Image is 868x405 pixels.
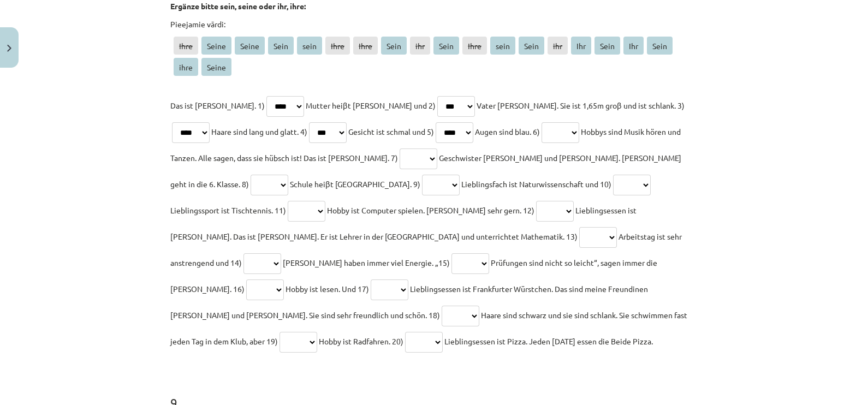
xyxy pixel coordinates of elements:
p: Pieejamie vārdi: [170,19,698,30]
span: Seine [235,37,265,55]
img: icon-close-lesson-0947bae3869378f0d4975bcd49f059093ad1ed9edebbc8119c70593378902aed.svg [7,45,11,52]
span: Hobby ist lesen. Und 17) [286,284,369,294]
span: Sein [594,37,620,55]
span: Augen sind blau. 6) [475,127,540,136]
span: Seine [201,58,231,76]
span: Ihre [325,37,350,55]
span: Sein [647,37,673,55]
span: Ihre [174,37,198,55]
span: Haare sind lang und glatt. 4) [211,127,307,136]
span: Das ist [PERSON_NAME]. 1) [170,100,265,110]
span: Ihr [571,37,591,55]
span: Ihre [353,37,378,55]
span: ihre [174,58,198,76]
span: Mutter heiβt [PERSON_NAME] und 2) [306,100,436,110]
span: Vater [PERSON_NAME]. Sie ist 1,65m groβ und ist schlank. 3) [477,100,685,110]
span: Sein [268,37,294,55]
span: Sein [519,37,544,55]
span: ihr [548,37,568,55]
span: Lieblingsfach ist Naturwissenschaft und 10) [461,179,611,189]
span: sein [297,37,322,55]
span: Hobby ist Computer spielen. [PERSON_NAME] sehr gern. 12) [327,205,534,215]
span: ihr [410,37,430,55]
span: Sein [433,37,459,55]
span: Gesicht ist schmal und 5) [348,127,434,136]
span: sein [490,37,515,55]
span: Hobby ist Radfahren. 20) [319,336,403,346]
span: [PERSON_NAME] haben immer viel Energie. „15) [283,258,450,267]
span: Ihre [462,37,487,55]
span: Schule heiβt [GEOGRAPHIC_DATA]. 9) [290,179,420,189]
span: Seine [201,37,231,55]
span: Lieblingsessen ist Pizza. Jeden [DATE] essen die Beide Pizza. [444,336,653,346]
span: Sein [381,37,407,55]
b: Ergänze bitte sein, seine oder ihr, ihre: [170,1,306,11]
span: Ihr [623,37,644,55]
span: Lieblingssport ist Tischtennis. 11) [170,205,286,215]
